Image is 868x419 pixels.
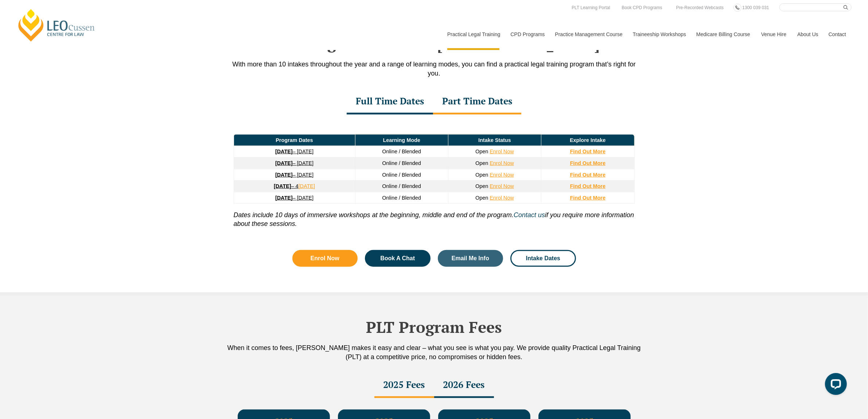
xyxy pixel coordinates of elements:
[740,4,771,12] a: 1300 039 031
[475,160,488,166] span: Open
[570,195,606,201] a: Find Out More
[380,255,415,261] span: Book A Chat
[570,160,606,166] a: Find Out More
[234,204,635,228] p: . if you require more information about these sessions.
[365,250,431,267] a: Book A Chat
[382,195,421,201] span: Online / Blended
[226,60,642,78] p: With more than 10 intakes throughout the year and a range of learning modes, you can find a pract...
[490,172,514,178] a: Enrol Now
[226,343,642,362] p: When it comes to fees, [PERSON_NAME] makes it easy and clear – what you see is what you pay. We p...
[570,183,606,189] a: Find Out More
[382,160,421,166] span: Online / Blended
[434,373,494,398] div: 2026 Fees
[620,4,664,12] a: Book CPD Programs
[374,373,434,398] div: 2025 Fees
[275,195,314,201] a: [DATE]– [DATE]
[234,211,512,219] i: Dates include 10 days of immersive workshops at the beginning, middle and end of the program
[275,149,314,154] a: [DATE]– [DATE]
[347,89,433,115] div: Full Time Dates
[355,134,448,146] td: Learning Mode
[292,250,358,267] a: Enrol Now
[274,183,299,189] a: [DATE]– 4
[510,250,576,267] a: Intake Dates
[382,183,421,189] span: Online / Blended
[490,183,514,189] a: Enrol Now
[570,4,612,12] a: PLT Learning Portal
[475,172,488,178] span: Open
[526,255,560,261] span: Intake Dates
[275,172,293,178] strong: [DATE]
[570,172,606,178] a: Find Out More
[275,160,314,166] a: [DATE]– [DATE]
[442,19,505,50] a: Practical Legal Training
[234,134,355,146] td: Program Dates
[792,19,823,50] a: About Us
[448,134,541,146] td: Intake Status
[475,183,488,189] span: Open
[823,19,852,50] a: Contact
[550,19,627,50] a: Practice Management Course
[275,149,293,154] strong: [DATE]
[475,195,488,201] span: Open
[433,89,521,115] div: Part Time Dates
[226,34,642,53] h2: PLT Program Dates in [GEOGRAPHIC_DATA]
[382,172,421,178] span: Online / Blended
[299,183,315,189] a: [DATE]
[541,134,634,146] td: Explore Intake
[275,195,293,201] strong: [DATE]
[819,370,850,401] iframe: LiveChat chat widget
[16,8,97,42] a: [PERSON_NAME] Centre for Law
[475,149,488,154] span: Open
[274,183,291,189] strong: [DATE]
[627,19,691,50] a: Traineeship Workshops
[490,195,514,201] a: Enrol Now
[382,149,421,154] span: Online / Blended
[691,19,756,50] a: Medicare Billing Course
[570,149,606,154] a: Find Out More
[674,4,726,12] a: Pre-Recorded Webcasts
[742,5,769,10] span: 1300 039 031
[514,211,545,219] a: Contact us
[452,255,489,261] span: Email Me Info
[438,250,503,267] a: Email Me Info
[311,255,339,261] span: Enrol Now
[490,160,514,166] a: Enrol Now
[490,149,514,154] a: Enrol Now
[275,160,293,166] strong: [DATE]
[275,172,314,178] a: [DATE]– [DATE]
[226,318,642,336] h2: PLT Program Fees
[756,19,792,50] a: Venue Hire
[505,19,549,50] a: CPD Programs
